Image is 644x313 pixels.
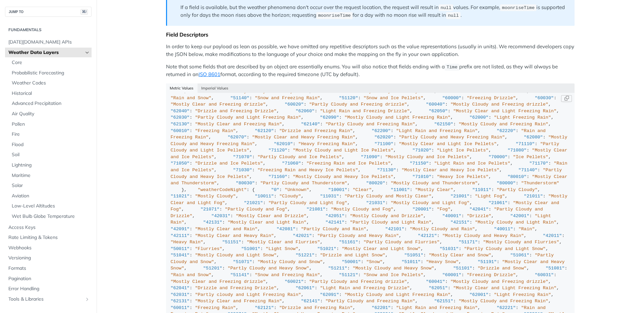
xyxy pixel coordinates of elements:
span: "51221" [296,253,315,258]
span: "Partly Cloudy and Thunderstorm" [260,181,347,186]
span: Maritime [12,172,90,179]
span: "Freezing Rain and Heavy Ice Pellets" [258,168,358,173]
span: "71170" [529,161,548,166]
a: Flood [8,140,92,150]
span: "Mostly Clear and Snow" [429,253,491,258]
span: "51141" [230,272,250,277]
span: "Freezing Rain and Ice Pellets" [307,161,391,166]
span: "51201" [203,266,222,271]
span: "Mostly Clear and Ice Pellets" [171,148,570,160]
span: "62050" [429,109,448,114]
span: "11011" [472,187,491,192]
span: "Mostly Cloudy and Heavy Snow" [353,266,434,271]
span: "Drizzle and Ice Pellets" [195,161,263,166]
span: "Mostly Cloudy and Heavy Rain" [442,233,524,238]
span: "60040" [426,102,445,107]
p: If a field is available, but the weather phenomena don't occur over the request location, the req... [180,4,568,19]
span: "Mostly Clear and Heavy Ice Pellets" [401,168,499,173]
span: "21081" [307,207,326,212]
span: "62201" [372,305,391,310]
span: "Partly Cloudy and Ice Pellets" [258,154,342,160]
span: "21071" [201,207,220,212]
span: "Rain and Snow" [171,272,212,277]
span: "62040" [171,109,190,114]
a: Soil [8,150,92,160]
span: moonriseTime [318,13,351,18]
span: "62070" [228,135,247,140]
span: "62140" [301,122,320,127]
span: "Partly Cloudy and Heavy Rain" [317,233,399,238]
span: "Mostly Cloudy and Flurries" [483,240,559,245]
span: "21021" [244,200,263,205]
span: "Mostly Clear and Light Fog" [171,194,570,205]
span: "60011" [171,305,190,310]
button: Copy Code [561,95,572,102]
h2: Fundamentals [5,27,92,33]
span: "Partly Cloudy and Freezing drizzle" [309,102,407,107]
span: "Mostly Cloudy and Freezing drizzle" [450,279,548,284]
span: "51041" [171,253,190,258]
span: "62200" [372,128,391,133]
span: "Partly Cloudy and Light Freezing Rain" [195,115,301,120]
span: "62150" [434,122,453,127]
span: "51051" [404,253,423,258]
a: Maritime [8,171,92,181]
span: "62030" [171,115,190,120]
span: "Mostly Clear and Rain" [195,227,257,232]
a: Probabilistic Forecasting [8,68,92,78]
span: "Freezing Drizzle" [467,96,516,101]
span: "Partly Cloudy and Heavy Ice Pellets" [171,168,565,179]
span: "71140" [519,168,538,173]
span: "Partly Cloudy and Freezing Rain" [325,122,415,127]
span: "Light Rain and Freezing Rain" [396,128,478,133]
span: "Mostly Clear and Freezing drizzle" [171,102,266,107]
span: "Mostly Cloudy and Heavy Ice Pellets" [293,174,393,179]
span: "42111" [171,233,190,238]
span: "60000" [442,96,462,101]
span: "Partly Cloudy and Snow" [171,253,557,264]
a: Pollen [8,119,92,129]
span: "Partly Cloudy and Fog" [225,207,287,212]
span: "Mostly Clear and Drizzle" [236,213,307,218]
span: "62141" [301,299,320,304]
span: "Light Rain and Ice Pellets" [434,161,510,166]
span: "Mostly Cloudy and Light Snow" [195,253,276,258]
span: "Partly Cloudy and Flurries" [364,240,440,245]
span: "Mostly Clear and Flurries" [247,240,320,245]
span: "Partly Cloudy and Heavy Snow" [228,266,309,271]
span: "71160" [268,174,287,179]
span: "Fog" [437,207,451,212]
span: "Light Ice Pellets" [437,148,489,153]
span: "21001" [450,194,470,199]
a: Tools & LibrariesShow subpages for Tools & Libraries [5,294,92,304]
span: "21061" [488,200,507,205]
span: "Light Freezing Rain" [494,115,551,120]
span: "Thunderstorm" [521,181,559,186]
span: "42151" [450,220,470,225]
span: "Partly Cloudy and Freezing drizzle" [309,279,407,284]
a: Solar [8,181,92,191]
span: "62091" [320,292,339,297]
span: Time [446,65,457,70]
span: "60031" [535,272,554,277]
span: "Mostly Cloudy" [195,194,236,199]
button: Show subpages for Tools & Libraries [85,297,90,302]
span: "51191" [478,259,497,264]
span: null [448,13,459,18]
span: "62060" [296,109,315,114]
span: "Rain and Snow" [171,96,212,101]
span: "60021" [285,279,304,284]
span: Aviation [12,193,90,199]
span: "71050" [171,161,190,166]
span: "62130" [171,122,190,127]
span: "Clear" [353,187,372,192]
a: Lightning [8,160,92,170]
span: "51071" [233,259,252,264]
p: Note that some fields that are described by an object are essentially enums. You will also notice... [166,63,575,78]
span: "Snow" [366,259,383,264]
span: Advanced Precipitation [12,100,90,107]
span: "40001" [442,213,462,218]
span: Webhooks [8,245,90,251]
span: "20001" [413,207,432,212]
span: "51031" [440,246,459,251]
